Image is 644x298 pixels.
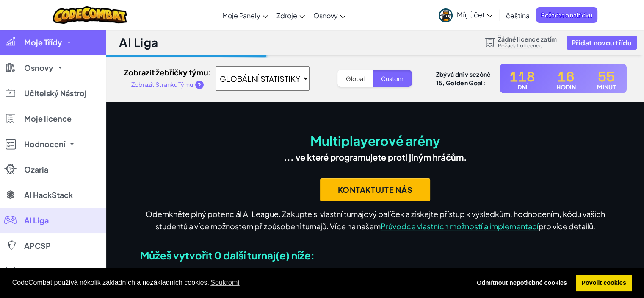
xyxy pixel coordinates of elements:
[24,39,62,46] span: Moje Třídy
[119,34,158,50] h1: AI Liga
[510,66,535,83] div: 118
[276,11,297,20] span: Zdroje
[24,166,48,173] span: Ozaria
[597,83,616,91] div: minut
[597,66,616,83] div: 55
[24,89,87,97] span: Učitelský Nástroj
[313,11,338,20] span: Osnovy
[498,36,557,42] span: Žádné licence zatím
[556,66,576,83] div: 16
[510,83,535,91] div: dní
[218,4,272,27] a: Moje Panely
[337,70,373,87] button: Global
[24,191,73,199] span: AI HackStack
[320,178,430,201] a: Kontaktujte nás
[24,217,49,224] span: AI Liga
[567,36,637,50] button: Přidat novou třídu
[457,10,492,19] span: Můj Účet
[536,7,597,23] a: Požádat o nabídku
[53,6,127,24] img: CodeCombat logo
[502,4,534,27] a: čeština
[436,70,495,87] div: Zbývá dní v sezóně 15, Golden Goal:
[12,276,464,289] span: CodeCombat používá několik základních a nezákladních cookies.
[124,66,211,78] label: Zobrazit žebříčky týmu:
[134,131,616,150] h3: Multiplayerové arény
[506,11,530,20] span: čeština
[24,115,72,123] span: Moje licence
[209,276,241,289] a: learn more about cookies
[24,140,65,148] span: Hodnocení
[272,4,309,27] a: Zdroje
[471,275,573,292] a: deny cookies
[498,42,557,49] a: Požádat o licence
[134,150,616,164] h5: ... ve které programujete proti jiným hráčům.
[576,275,632,292] a: allow cookies
[24,64,53,72] span: Osnovy
[140,249,636,262] div: Můžeš vytvořit 0 další turnaj(e) níže:
[309,4,350,27] a: Osnovy
[434,2,497,28] a: Můj Účet
[222,11,260,20] span: Moje Panely
[373,70,412,87] button: Custom
[381,221,539,231] a: Průvodce vlastních možností a implementací
[197,81,201,89] span: ?
[439,8,453,22] img: avatar
[134,208,616,232] div: Odemkněte plný potenciál AI League. Zakupte si vlastní turnajový balíček a získejte přístup k výs...
[556,83,576,91] div: hodin
[131,78,193,91] a: Zobrazit Stránku Týmu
